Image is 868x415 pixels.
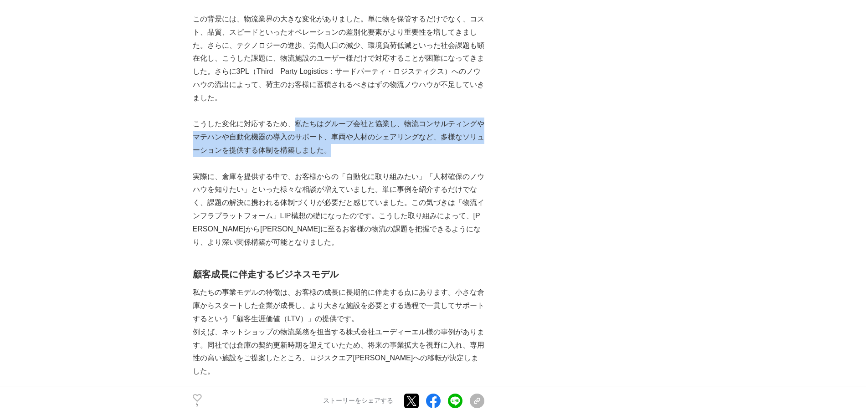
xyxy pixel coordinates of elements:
[193,403,202,407] p: 5
[193,267,484,282] h2: 顧客成長に伴走するビジネスモデル
[193,13,484,105] p: この背景には、物流業界の大きな変化がありました。単に物を保管するだけでなく、コスト、品質、スピードといったオペレーションの差別化要素がより重要性を増してきました。さらに、テクノロジーの進歩、労働...
[193,118,484,157] p: こうした変化に対応するため、私たちはグループ会社と協業し、物流コンサルティングやマテハンや自動化機器の導入のサポート、車両や人材のシェアリングなど、多様なソリューションを提供する体制を構築しました。
[193,326,484,378] p: 例えば、ネットショップの物流業務を担当する株式会社ユーディーエル様の事例があります。同社では倉庫の契約更新時期を迎えていたため、将来の事業拡大を視野に入れ、専用性の高い施設をご提案したところ、ロ...
[193,286,484,325] p: 私たちの事業モデルの特徴は、お客様の成長に長期的に伴走する点にあります。小さな倉庫からスタートした企業が成長し、より大きな施設を必要とする過程で一貫してサポートするという「顧客生涯価値（LTV）...
[193,170,484,249] p: 実際に、倉庫を提供する中で、お客様からの「自動化に取り組みたい」「人材確保のノウハウを知りたい」といった様々な相談が増えていました。単に事例を紹介するだけでなく、課題の解決に携われる体制づくりが...
[323,397,393,405] p: ストーリーをシェアする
